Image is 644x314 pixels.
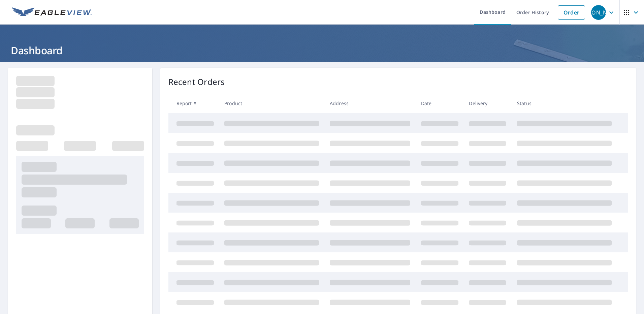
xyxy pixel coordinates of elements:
a: Order [558,5,585,20]
p: Recent Orders [168,76,225,88]
th: Address [324,93,416,113]
div: [PERSON_NAME] [591,5,606,20]
th: Delivery [463,93,512,113]
th: Product [219,93,324,113]
th: Date [416,93,464,113]
th: Report # [168,93,219,113]
th: Status [512,93,617,113]
img: EV Logo [12,7,92,18]
h1: Dashboard [8,43,636,57]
